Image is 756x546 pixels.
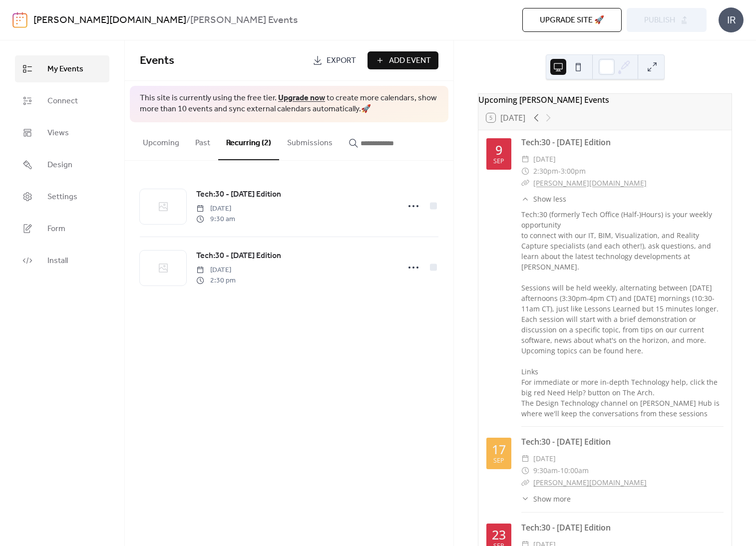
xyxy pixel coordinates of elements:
[15,215,109,242] a: Form
[521,194,529,204] div: ​
[492,443,506,456] div: 17
[521,453,529,465] div: ​
[196,275,236,286] span: 2:30 pm
[495,144,502,156] div: 9
[521,436,611,447] a: Tech:30 - [DATE] Edition
[533,165,558,177] span: 2:30pm
[135,122,187,159] button: Upcoming
[521,177,529,189] div: ​
[187,122,218,159] button: Past
[47,255,68,267] span: Install
[558,465,560,477] span: -
[15,55,109,82] a: My Events
[196,188,281,201] a: Tech:30 - [DATE] Edition
[278,90,325,106] a: Upgrade now
[279,122,341,159] button: Submissions
[493,158,504,165] div: Sep
[521,194,566,204] button: ​Show less
[15,87,109,114] a: Connect
[521,494,529,504] div: ​
[186,11,190,30] b: /
[533,478,647,487] a: [PERSON_NAME][DOMAIN_NAME]
[521,477,529,489] div: ​
[521,153,529,165] div: ​
[140,50,174,72] span: Events
[719,7,744,32] div: IR
[15,247,109,274] a: Install
[521,522,611,533] a: Tech:30 - [DATE] Edition
[478,94,732,106] div: Upcoming [PERSON_NAME] Events
[389,55,431,67] span: Add Event
[196,250,281,263] a: Tech:30 - [DATE] Edition
[492,529,506,541] div: 23
[522,8,622,32] button: Upgrade site 🚀
[196,214,235,225] span: 9:30 am
[521,494,571,504] button: ​Show more
[533,494,571,504] span: Show more
[47,95,78,107] span: Connect
[521,209,724,429] div: Tech:30 (formerly Tech Office (Half-)Hours) is your weekly opportunity to connect with our IT, BI...
[15,151,109,178] a: Design
[327,55,356,67] span: Export
[558,165,561,177] span: -
[533,153,556,165] span: [DATE]
[368,51,438,69] button: Add Event
[521,165,529,177] div: ​
[196,265,236,275] span: [DATE]
[521,137,611,148] a: Tech:30 - [DATE] Edition
[218,122,279,160] button: Recurring (2)
[47,63,83,75] span: My Events
[493,458,504,464] div: Sep
[140,93,438,115] span: This site is currently using the free tier. to create more calendars, show more than 10 events an...
[533,465,558,477] span: 9:30am
[560,465,589,477] span: 10:00am
[533,194,566,204] span: Show less
[15,119,109,146] a: Views
[196,250,281,262] span: Tech:30 - [DATE] Edition
[196,189,281,201] span: Tech:30 - [DATE] Edition
[15,183,109,210] a: Settings
[33,11,186,30] a: [PERSON_NAME][DOMAIN_NAME]
[561,165,586,177] span: 3:00pm
[540,14,604,26] span: Upgrade site 🚀
[12,12,27,28] img: logo
[190,11,298,30] b: [PERSON_NAME] Events
[47,223,65,235] span: Form
[533,178,647,188] a: [PERSON_NAME][DOMAIN_NAME]
[196,204,235,214] span: [DATE]
[521,465,529,477] div: ​
[47,159,72,171] span: Design
[305,51,364,69] a: Export
[47,127,69,139] span: Views
[533,453,556,465] span: [DATE]
[47,191,77,203] span: Settings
